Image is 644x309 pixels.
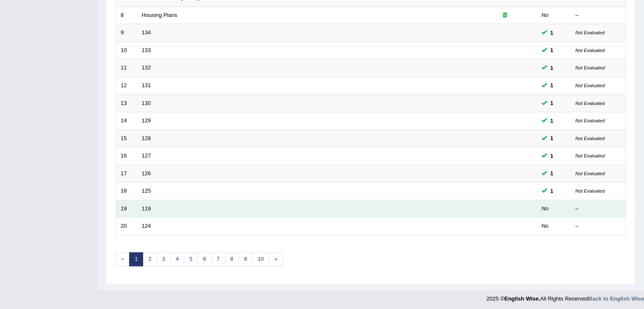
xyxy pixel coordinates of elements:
[142,100,151,106] a: 130
[547,187,557,196] span: You can still take this question
[547,99,557,108] span: You can still take this question
[575,65,605,70] small: Not Evaluated
[542,205,549,212] em: No
[589,295,644,302] a: Back to English Wise
[575,118,605,123] small: Not Evaluated
[116,6,137,24] td: 8
[143,252,157,266] a: 2
[252,252,269,266] a: 10
[116,59,137,77] td: 11
[478,11,532,19] div: Exam occurring question
[269,252,283,266] a: »
[575,205,621,213] div: –
[142,135,151,141] a: 128
[142,188,151,194] a: 125
[542,12,549,18] em: No
[547,28,557,37] span: You can still take this question
[575,83,605,88] small: Not Evaluated
[225,252,239,266] a: 8
[575,153,605,158] small: Not Evaluated
[116,200,137,218] td: 19
[238,252,252,266] a: 9
[116,77,137,94] td: 12
[504,295,540,302] strong: English Wise.
[116,41,137,59] td: 10
[184,252,198,266] a: 5
[575,222,621,230] div: –
[547,134,557,143] span: You can still take this question
[575,30,605,35] small: Not Evaluated
[542,223,549,229] em: No
[547,169,557,178] span: You can still take this question
[157,252,171,266] a: 3
[486,290,644,303] div: 2025 © All Rights Reserved
[142,82,151,88] a: 131
[116,24,137,42] td: 9
[547,81,557,90] span: You can still take this question
[129,252,143,266] a: 1
[197,252,211,266] a: 6
[547,63,557,72] span: You can still take this question
[116,182,137,200] td: 18
[116,218,137,235] td: 20
[547,152,557,160] span: You can still take this question
[547,116,557,125] span: You can still take this question
[211,252,225,266] a: 7
[142,12,177,18] a: Housing Plans
[142,223,151,229] a: 124
[116,130,137,147] td: 15
[170,252,184,266] a: 4
[575,101,605,106] small: Not Evaluated
[142,117,151,124] a: 129
[575,11,621,19] div: –
[142,29,151,36] a: 134
[142,64,151,71] a: 132
[116,165,137,182] td: 17
[142,47,151,53] a: 133
[575,48,605,53] small: Not Evaluated
[116,112,137,130] td: 14
[116,252,130,266] span: «
[116,94,137,112] td: 13
[142,170,151,177] a: 126
[575,188,605,193] small: Not Evaluated
[116,147,137,165] td: 16
[547,46,557,55] span: You can still take this question
[142,205,151,212] a: 119
[575,171,605,176] small: Not Evaluated
[575,136,605,141] small: Not Evaluated
[142,152,151,159] a: 127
